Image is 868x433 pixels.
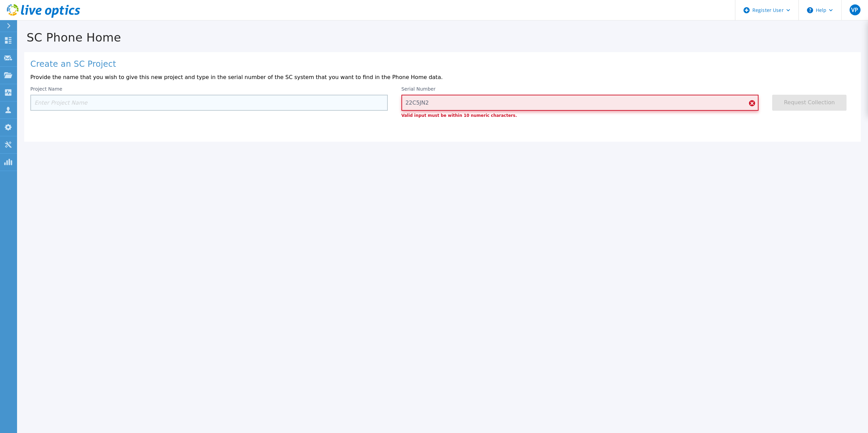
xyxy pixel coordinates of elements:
[401,113,759,118] p: Valid input must be within 10 numeric characters.
[17,31,868,44] h1: SC Phone Home
[772,95,847,111] button: Request Collection
[30,95,388,111] input: Enter Project Name
[851,7,858,13] span: VP
[401,95,759,111] input: Enter Serial Number
[30,87,62,91] label: Project Name
[30,60,855,69] h1: Create an SC Project
[30,74,855,80] p: Provide the name that you wish to give this new project and type in the serial number of the SC s...
[401,87,436,91] label: Serial Number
